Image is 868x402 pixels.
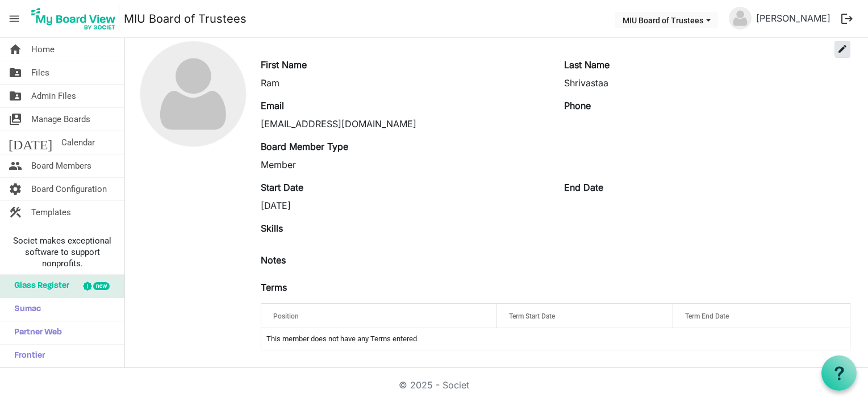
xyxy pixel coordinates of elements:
span: Files [31,61,49,84]
div: new [93,282,110,290]
label: First Name [261,58,307,72]
button: edit [834,41,850,58]
a: [PERSON_NAME] [752,7,835,30]
span: Societ makes exceptional software to support nonprofits. [5,235,119,269]
img: no-profile-picture.svg [729,7,752,30]
span: construction [9,201,22,224]
label: Last Name [564,58,610,72]
span: folder_shared [9,85,22,107]
a: My Board View Logo [28,5,124,33]
span: switch_account [9,108,22,131]
img: no-profile-picture.svg [140,41,245,146]
span: Templates [31,201,71,224]
div: [DATE] [261,199,547,212]
span: Frontier [9,345,45,367]
span: Position [273,312,299,320]
label: End Date [564,181,603,194]
div: Shrivastaa [564,76,850,90]
label: Phone [564,99,591,112]
span: Board Configuration [31,178,107,200]
label: Board Member Type [261,140,348,153]
div: [EMAIL_ADDRESS][DOMAIN_NAME] [261,117,547,131]
span: home [9,38,22,61]
span: Calendar [61,131,95,154]
label: Start Date [261,181,303,194]
span: Manage Boards [31,108,90,131]
button: MIU Board of Trustees dropdownbutton [615,12,718,28]
label: Notes [261,253,286,267]
label: Email [261,99,284,112]
img: My Board View Logo [28,5,119,33]
span: Admin Files [31,85,76,107]
div: Member [261,158,547,171]
span: Glass Register [9,275,69,298]
td: This member does not have any Terms entered [261,328,850,350]
span: Sumac [9,298,41,321]
span: menu [3,8,25,30]
span: people [9,154,22,177]
span: folder_shared [9,61,22,84]
span: Partner Web [9,321,62,344]
span: settings [9,178,22,200]
span: Board Members [31,154,91,177]
button: logout [835,7,859,31]
a: © 2025 - Societ [399,379,469,391]
span: Term Start Date [509,312,555,320]
span: [DATE] [9,131,52,154]
div: Ram [261,76,547,90]
span: edit [837,44,848,54]
label: Terms [261,280,287,294]
span: Home [31,38,55,61]
span: Term End Date [685,312,729,320]
label: Skills [261,221,283,235]
a: MIU Board of Trustees [124,7,247,30]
